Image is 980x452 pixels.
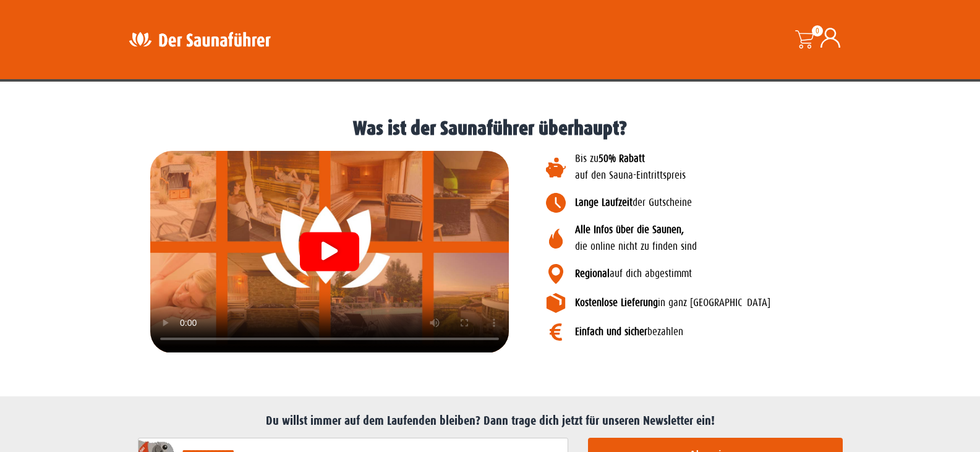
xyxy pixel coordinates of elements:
p: Bis zu auf den Sauna-Eintrittspreis [575,151,886,184]
b: Regional [575,268,610,279]
b: 50% Rabatt [599,153,645,164]
b: Alle Infos über die Saunen, [575,224,684,236]
p: die online nicht zu finden sind [575,222,886,255]
p: auf dich abgestimmt [575,266,886,282]
p: der Gutscheine [575,195,886,211]
div: Video abspielen [300,232,359,271]
b: Einfach und sicher [575,326,647,338]
span: 0 [812,25,823,36]
p: in ganz [GEOGRAPHIC_DATA] [575,295,886,311]
h1: Was ist der Saunaführer überhaupt? [6,119,974,139]
b: Lange Laufzeit [575,197,633,208]
b: Kostenlose Lieferung [575,297,658,309]
p: bezahlen [575,324,886,340]
h2: Du willst immer auf dem Laufenden bleiben? Dann trage dich jetzt für unseren Newsletter ein! [126,414,855,429]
